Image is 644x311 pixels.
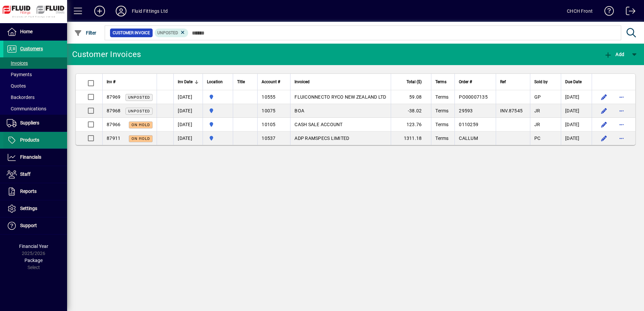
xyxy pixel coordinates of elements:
button: More options [616,105,627,116]
a: Knowledge Base [599,1,614,23]
td: [DATE] [561,90,592,104]
a: Products [3,132,67,149]
span: Unposted [128,95,150,100]
button: Filter [72,27,98,39]
span: GP [534,94,541,100]
td: 1311.18 [391,132,431,145]
span: Add [604,52,624,57]
a: Backorders [3,92,67,103]
span: Invoiced [294,78,310,86]
span: Location [207,78,223,86]
button: Add [602,48,626,60]
div: Total ($) [395,78,428,86]
span: PO00007135 [459,94,488,100]
span: BOA [294,108,304,113]
td: [DATE] [561,132,592,145]
span: Customer Invoice [113,30,150,36]
button: Edit [599,92,609,102]
span: JR [534,108,540,113]
span: Staff [20,171,31,177]
a: Financials [3,149,67,166]
span: PC [534,136,541,141]
a: Settings [3,200,67,217]
a: Home [3,23,67,40]
span: ADP RAMSPECS LIMITED [294,136,349,141]
button: Edit [599,133,609,144]
button: Profile [110,5,132,17]
a: Reports [3,183,67,200]
td: [DATE] [173,90,203,104]
span: CASH SALE ACCOUNT [294,122,342,127]
td: -38.02 [391,104,431,118]
span: Inv Date [178,78,193,86]
div: Account # [262,78,286,86]
span: Order # [459,78,472,86]
span: Sold by [534,78,548,86]
span: Home [20,29,33,34]
mat-chip: Customer Invoice Status: Unposted [155,29,189,37]
div: Inv # [107,78,153,86]
td: [DATE] [561,104,592,118]
span: Title [237,78,245,86]
span: Products [20,137,39,143]
span: Terms [435,94,448,100]
td: [DATE] [173,104,203,118]
td: [DATE] [561,118,592,132]
span: Account # [262,78,280,86]
span: Suppliers [20,120,39,125]
span: Ref [500,78,506,86]
span: Financial Year [19,244,48,249]
span: Backorders [7,95,35,100]
div: Invoiced [294,78,387,86]
span: Invoices [7,60,28,66]
div: Fluid Fittings Ltd [132,6,168,16]
a: Quotes [3,80,67,92]
span: Unposted [128,109,150,113]
td: 123.76 [391,118,431,132]
span: 10105 [262,122,275,127]
button: More options [616,133,627,144]
span: 10537 [262,136,275,141]
div: Order # [459,78,491,86]
span: Terms [435,78,446,86]
a: Staff [3,166,67,183]
span: Settings [20,206,37,211]
span: 87968 [107,108,120,113]
div: Inv Date [178,78,199,86]
div: Location [207,78,229,86]
span: JR [534,122,540,127]
span: Quotes [7,83,26,89]
td: [DATE] [173,118,203,132]
span: Support [20,223,37,228]
button: More options [616,119,627,130]
span: AUCKLAND [207,121,229,128]
span: 29593 [459,108,473,113]
span: Reports [20,189,37,194]
div: Due Date [565,78,588,86]
a: Communications [3,103,67,114]
span: Terms [435,108,448,113]
a: Support [3,217,67,234]
div: Title [237,78,253,86]
td: 59.08 [391,90,431,104]
button: Edit [599,119,609,130]
span: Terms [435,136,448,141]
span: 10555 [262,94,275,100]
span: 10075 [262,108,275,113]
span: Customers [20,46,43,51]
span: Filter [74,30,97,36]
a: Logout [621,1,636,23]
span: Terms [435,122,448,127]
span: Unposted [157,31,178,35]
span: AUCKLAND [207,135,229,142]
span: AUCKLAND [207,107,229,114]
button: Edit [599,105,609,116]
span: Total ($) [407,78,422,86]
button: Add [89,5,110,17]
button: More options [616,92,627,102]
span: 87911 [107,136,120,141]
div: Sold by [534,78,557,86]
span: On hold [131,137,150,141]
td: [DATE] [173,132,203,145]
div: CHCH Front [567,6,593,16]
